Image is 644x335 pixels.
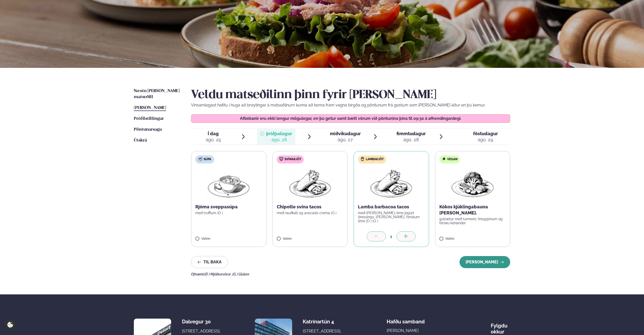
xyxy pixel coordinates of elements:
span: Svínakjöt [285,157,301,161]
button: [PERSON_NAME] [459,256,510,268]
span: fimmtudagur [396,131,426,136]
span: Prófílstillingar [134,117,164,121]
span: [PERSON_NAME] [134,106,166,110]
span: föstudagur [473,131,498,136]
a: Útskrá [134,137,147,144]
div: Katrínartún 4 [303,319,343,325]
img: Wraps.png [288,167,332,200]
button: Til baka [191,256,228,268]
span: Lambakjöt [366,157,384,161]
span: miðvikudagur [330,131,361,136]
span: Í dag [206,131,221,137]
img: Lamb.svg [360,157,364,161]
h2: Veldu matseðilinn þinn fyrir [PERSON_NAME] [191,88,510,102]
div: 1 [386,234,396,239]
div: Ofnæmi: [191,272,510,276]
span: Næstu [PERSON_NAME] matseðill [134,89,180,99]
span: (G ) Glúten [232,272,249,276]
img: Vegan.svg [442,157,446,161]
span: Pöntunarsaga [134,127,162,132]
p: Chipotle svína tacos [277,204,344,210]
span: Vegan [447,157,457,161]
img: Vegan.png [450,167,495,200]
div: Dalvegur 30 [182,319,222,325]
a: Næstu [PERSON_NAME] matseðill [134,88,181,100]
p: með trufflum (D ) [195,211,262,215]
img: soup.svg [198,157,202,161]
span: Hafðu samband [387,315,425,325]
img: Soup.png [206,167,251,200]
p: Rjóma sveppasúpa [195,204,262,210]
p: með rauðkáli og avocado crema (G ) [277,211,344,215]
div: ágú. 25 [206,137,221,143]
img: pork.svg [279,157,283,161]
span: Útskrá [134,138,147,143]
p: með [PERSON_NAME]-lime jógúrt dressingu, [PERSON_NAME], ferskum lime (D ) (G ) [358,211,425,223]
span: Súpa [204,157,211,161]
span: (D ) Mjólkurvörur , [204,272,232,276]
div: ágú. 27 [330,137,361,143]
div: ágú. 28 [396,137,426,143]
a: Cookie settings [5,320,15,330]
div: Fylgdu okkur [491,319,510,335]
div: ágú. 29 [473,137,498,143]
p: gulrætur með turmeric hrísgrjónum og fersku kóríander [439,217,506,225]
a: [PERSON_NAME] [134,105,166,111]
p: Kókos kjúklingabauna [PERSON_NAME]. [439,204,506,216]
p: Lamba barbacoa tacos [358,204,425,210]
a: Prófílstillingar [134,116,164,122]
a: Pöntunarsaga [134,127,162,133]
span: þriðjudagur [266,131,292,136]
p: Afbókanir eru ekki lengur mögulegar, en þú getur samt bætt vörum við pöntunina þína til 09:30 á a... [196,117,505,121]
p: Vinsamlegast hafðu í huga að breytingar á matseðlinum kunna að koma fram vegna birgða og pöntunum... [191,102,510,108]
div: ágú. 26 [266,137,292,143]
img: Wraps.png [369,167,413,200]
